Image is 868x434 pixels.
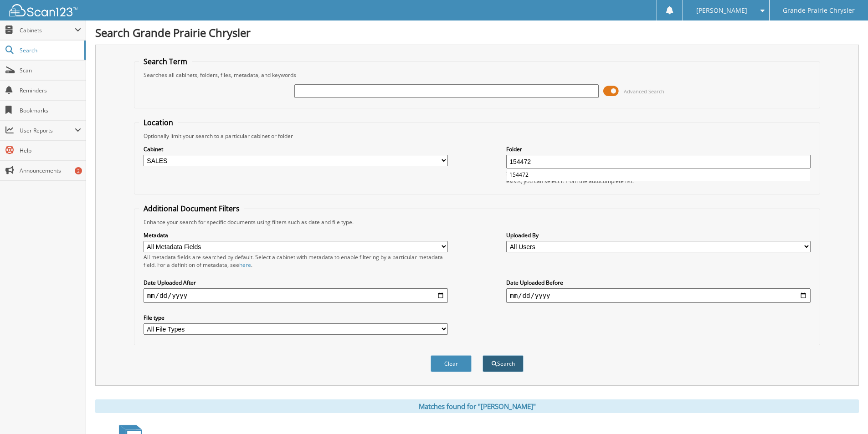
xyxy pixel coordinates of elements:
label: Date Uploaded After [144,279,448,286]
input: start [144,288,448,303]
span: Announcements [20,167,81,174]
span: Bookmarks [20,107,81,114]
label: Date Uploaded Before [506,279,811,286]
iframe: Chat Widget [822,390,868,434]
span: Help [20,147,81,154]
label: File type [144,314,448,322]
legend: Additional Document Filters [139,204,244,214]
span: User Reports [20,127,75,134]
span: Cabinets [20,26,75,34]
img: scan123-logo-white.svg [9,4,77,16]
div: All metadata fields are searched by default. Select a cabinet with metadata to enable filtering b... [144,253,448,269]
span: [PERSON_NAME] [696,8,747,13]
span: Scan [20,66,81,74]
h1: Search Grande Prairie Chrysler [95,25,859,40]
legend: Search Term [139,56,192,66]
span: Search [20,46,80,54]
label: Cabinet [144,145,448,153]
span: Grande Prairie Chrysler [783,8,855,13]
legend: Location [139,117,178,128]
label: Folder [506,145,811,153]
li: 154472 [507,168,811,181]
div: Matches found for "[PERSON_NAME]" [95,399,859,413]
a: here [239,261,251,269]
div: Optionally limit your search to a particular cabinet or folder [139,132,815,140]
button: Search [483,355,524,372]
button: Clear [431,355,472,372]
div: Searches all cabinets, folders, files, metadata, and keywords [139,71,815,79]
div: Enhance your search for specific documents using filters such as date and file type. [139,218,815,226]
span: Reminders [20,87,81,94]
span: Advanced Search [624,88,664,95]
input: end [506,288,811,303]
label: Metadata [144,231,448,239]
label: Uploaded By [506,231,811,239]
div: 2 [75,167,82,174]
